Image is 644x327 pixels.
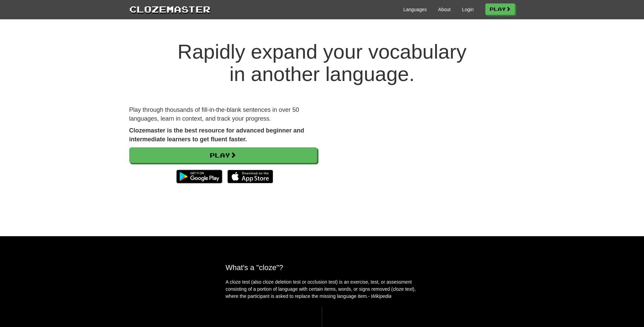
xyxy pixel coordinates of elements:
h2: What's a "cloze"? [226,263,419,272]
em: - Wikipedia [368,293,392,299]
a: Languages [403,6,427,13]
img: Download_on_the_App_Store_Badge_US-UK_135x40-25178aeef6eb6b83b96f5f2d004eda3bffbb37122de64afbaef7... [227,170,273,183]
img: Get it on Google Play [173,166,225,187]
a: Play [129,147,317,163]
p: Play through thousands of fill-in-the-blank sentences in over 50 languages, learn in context, and... [129,106,317,123]
a: Login [462,6,473,13]
a: Play [485,3,515,15]
a: Clozemaster [129,3,210,15]
strong: Clozemaster is the best resource for advanced beginner and intermediate learners to get fluent fa... [129,127,304,143]
a: About [438,6,451,13]
p: A cloze test (also cloze deletion test or occlusion test) is an exercise, test, or assessment con... [226,279,419,300]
